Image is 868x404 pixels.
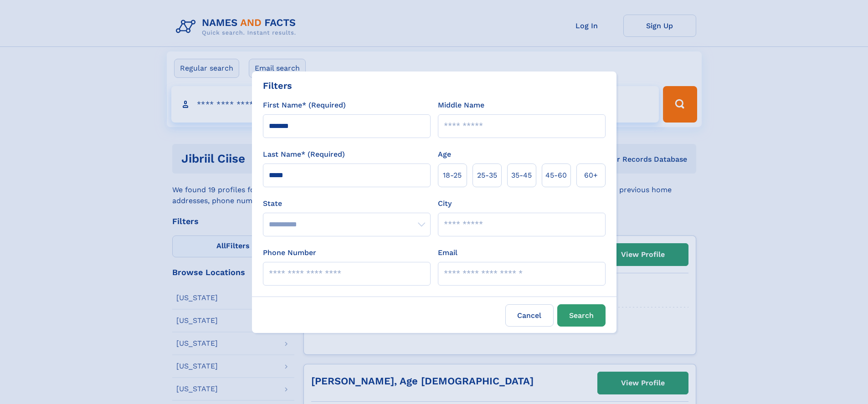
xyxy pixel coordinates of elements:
span: 45‑60 [545,170,567,181]
span: 18‑25 [443,170,462,181]
span: 35‑45 [511,170,532,181]
label: Phone Number [263,247,316,258]
label: Cancel [505,304,554,327]
span: 25‑35 [477,170,497,181]
div: Filters [263,79,292,92]
label: State [263,198,431,209]
label: First Name* (Required) [263,100,346,111]
label: Age [438,149,451,160]
label: Email [438,247,457,258]
button: Search [557,304,606,327]
label: City [438,198,452,209]
label: Last Name* (Required) [263,149,345,160]
span: 60+ [584,170,598,181]
label: Middle Name [438,100,484,111]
